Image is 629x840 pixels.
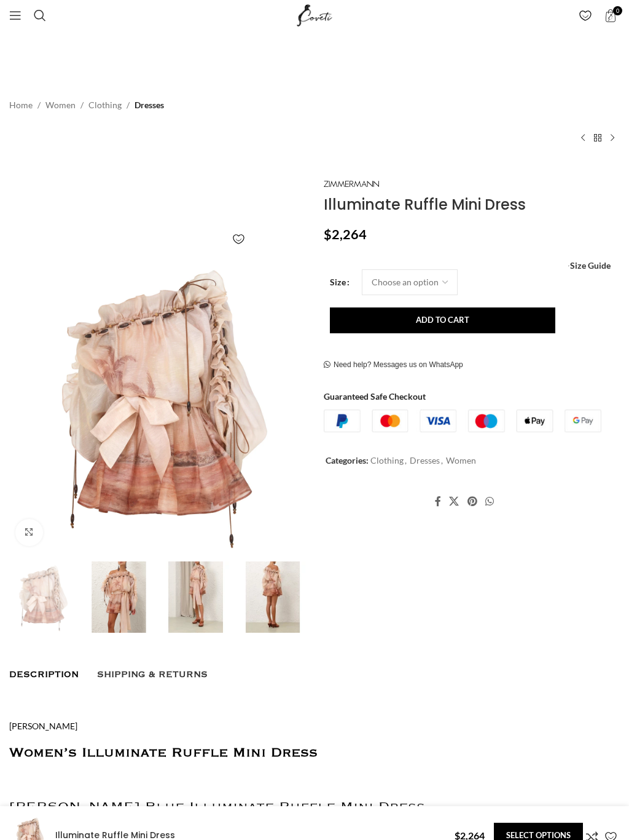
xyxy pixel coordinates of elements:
a: Facebook social link [431,492,445,510]
img: guaranteed-safe-checkout-bordered.j [324,410,601,432]
strong: Women’s Illuminate Ruffle Mini Dress [9,748,318,758]
a: Fancy designing your own shoe? | Discover Now [223,36,406,46]
img: Zimmermann dresses [238,561,309,633]
a: Need help? Messages us on WhatsApp [324,360,463,370]
a: Previous product [576,130,590,145]
a: Site logo [294,9,335,20]
a: Next product [605,130,620,145]
img: Zimmermann dresses [84,561,155,633]
img: Zimmermann [324,181,379,188]
nav: Breadcrumb [9,98,164,112]
span: , [405,454,407,467]
a: Dresses [135,98,164,112]
a: Clothing [370,455,404,466]
a: 0 [598,3,623,28]
strong: Guaranteed Safe Checkout [324,391,426,402]
a: Search [28,3,52,28]
bdi: 2,264 [324,226,367,242]
span: Description [9,670,79,680]
img: Zimmermann Illuminate Ruffle Mini Dress [6,253,308,555]
label: Size [330,275,350,289]
a: Home [9,98,33,112]
a: Dresses [410,455,440,466]
a: WhatsApp social link [481,492,498,510]
a: [PERSON_NAME] [9,721,77,731]
span: $ [324,226,332,242]
a: X social link [445,492,463,510]
h2: [PERSON_NAME] Blue Illuminate Ruffle Mini Dress [9,799,620,815]
div: My Wishlist [572,3,598,28]
span: , [441,454,443,467]
a: Clothing [88,98,122,112]
img: Zimmermann dress [6,561,77,633]
h1: Illuminate Ruffle Mini Dress [324,196,620,214]
a: Open mobile menu [3,3,28,28]
button: Add to cart [330,307,555,333]
a: Women [45,98,76,112]
span: 0 [613,6,622,15]
span: Shipping & Returns [97,670,208,680]
span: Categories: [326,455,369,466]
a: Women [446,455,476,466]
img: Zimmermann dress [160,561,232,633]
a: Pinterest social link [463,492,481,510]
